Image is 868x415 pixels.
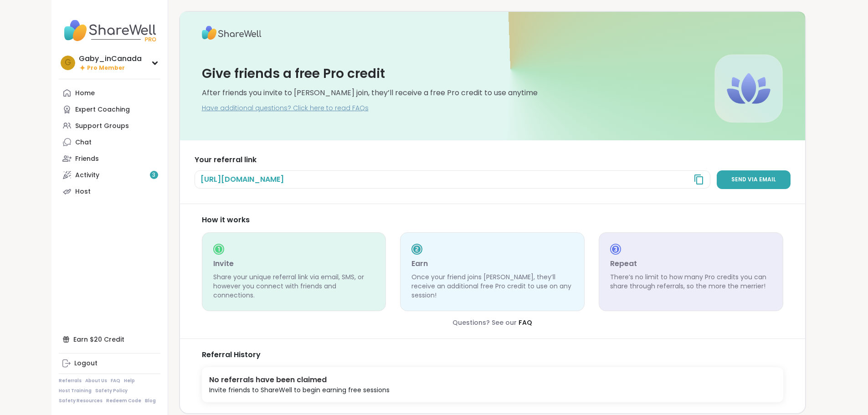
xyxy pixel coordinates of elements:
a: Send via email [717,170,791,189]
a: Help [124,378,135,384]
div: Support Groups [75,122,129,131]
h3: Invite [213,258,375,269]
div: After friends you invite to [PERSON_NAME] join, they’ll receive a free Pro credit to use anytime [202,88,538,98]
a: Friends [59,150,160,167]
div: Expert Coaching [75,105,130,114]
div: How it works [202,215,783,225]
div: Earn $20 Credit [59,331,160,348]
a: Chat [59,134,160,150]
a: Have additional questions? Click here to read FAQs [202,104,369,113]
h3: Repeat [610,258,772,269]
h3: Give friends a free Pro credit [202,65,385,82]
h3: Earn [411,258,573,269]
div: No referrals have been claimed [209,374,390,385]
a: Host Training [59,388,92,394]
div: Logout [74,359,98,368]
a: Logout [59,355,160,372]
div: Activity [75,171,99,180]
div: Host [75,187,91,196]
span: 3 [152,171,155,179]
img: ShareWell Nav Logo [59,15,160,46]
a: Safety Resources [59,398,103,404]
a: Activity3 [59,167,160,183]
a: Blog [145,398,156,404]
div: Referral History [202,350,783,360]
a: Safety Policy [95,388,128,394]
a: Host [59,183,160,200]
p: There’s no limit to how many Pro credits you can share through referrals, so the more the merrier! [610,273,772,291]
p: Share your unique referral link via email, SMS, or however you connect with friends and connections. [213,273,375,300]
a: Expert Coaching [59,101,160,118]
div: Friends [75,154,99,164]
div: Chat [75,138,92,147]
a: Referrals [59,378,82,384]
div: Gaby_inCanada [79,54,142,64]
h3: Your referral link [195,155,791,165]
a: Home [59,85,160,101]
a: About Us [85,378,107,384]
p: Once your friend joins [PERSON_NAME], they’ll receive an additional free Pro credit to use on any... [411,273,573,300]
a: FAQ [111,378,120,384]
div: Home [75,89,95,98]
span: Pro Member [87,64,125,72]
div: Questions? See our [202,318,783,328]
span: [URL][DOMAIN_NAME] [200,174,284,184]
a: Support Groups [59,118,160,134]
a: FAQ [519,318,532,327]
span: Send via email [731,176,776,184]
img: ShareWell Logo [202,23,262,43]
a: Redeem Code [106,398,141,404]
span: G [65,57,71,69]
div: Invite friends to ShareWell to begin earning free sessions [209,385,390,395]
